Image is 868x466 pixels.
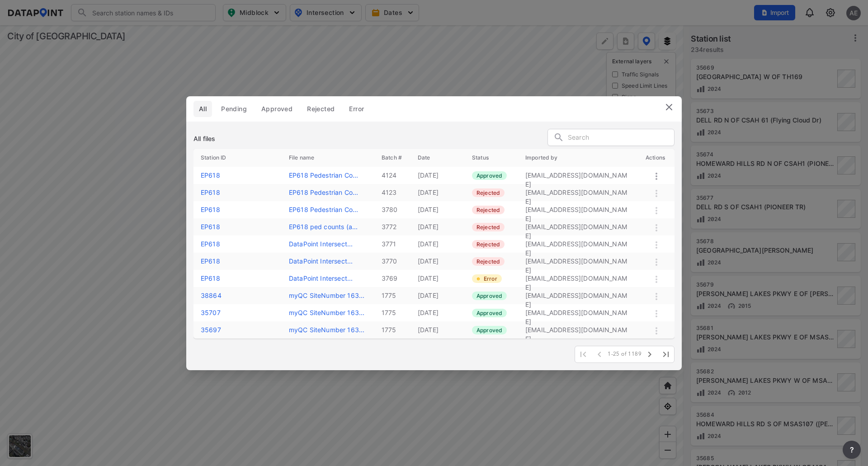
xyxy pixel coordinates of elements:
label: Rejected [472,206,505,214]
span: Previous Page [591,346,608,362]
td: 1775 [374,304,410,321]
label: 38864 [201,292,222,299]
h3: All files [193,134,215,143]
td: [DATE] [410,184,465,201]
td: 3771 [374,235,410,253]
label: DataPoint Intersection Collection Template.xlsx [289,274,353,282]
span: First Page [575,346,591,362]
label: Approved [472,326,507,334]
span: Approved [261,104,292,113]
td: [EMAIL_ADDRESS][DOMAIN_NAME] [518,253,638,270]
th: Actions [638,149,675,167]
th: File name [282,149,374,167]
label: EP618 [201,223,220,231]
td: [EMAIL_ADDRESS][DOMAIN_NAME] [518,321,638,339]
a: myQC SiteNumber 163... [289,309,364,316]
td: [DATE] [410,201,465,218]
label: EP618 [201,206,220,213]
label: Approved [472,292,507,300]
td: 4124 [374,167,410,184]
td: 1775 [374,287,410,304]
label: Approved [472,171,507,180]
input: Search [568,131,674,145]
th: Batch # [374,149,410,167]
label: myQC SiteNumber 163862122 [289,326,364,334]
td: [EMAIL_ADDRESS][DOMAIN_NAME] [518,201,638,218]
a: EP618 Pedestrian Co... [289,188,358,196]
label: Rejected [472,257,505,266]
th: Imported by [518,149,638,167]
span: Last Page [658,346,674,362]
td: [EMAIL_ADDRESS][DOMAIN_NAME] [518,184,638,201]
a: myQC SiteNumber 163... [289,292,364,299]
label: EP618 [201,274,220,282]
label: EP618 ped counts (added zeroes in passenger veh).xlsx [289,223,358,231]
label: EP618 [201,257,220,265]
span: ? [848,444,855,455]
label: myQC SiteNumber 163862123 [289,309,364,316]
td: 4123 [374,184,410,201]
div: full width tabs example [193,101,373,117]
a: EP618 Pedestrian Co... [289,206,358,213]
td: [EMAIL_ADDRESS][DOMAIN_NAME] [518,304,638,321]
label: EP618 [201,188,220,196]
td: 3770 [374,253,410,270]
a: DataPoint Intersect... [289,257,353,265]
label: myQC SiteNumber 163862124 [289,292,364,299]
label: Intersection data must be in 5-minute or 15-minute intervals. [472,274,502,283]
span: Rejected [307,104,335,113]
label: Approved [472,309,507,317]
button: more [843,441,861,459]
td: [DATE] [410,235,465,253]
span: Pending [221,104,247,113]
td: 3780 [374,201,410,218]
a: myQC SiteNumber 163... [289,326,364,334]
a: EP618 ped counts (a... [289,223,358,231]
label: Rejected [472,240,505,249]
label: EP618 Pedestrian Counts.xlsx [289,171,358,179]
td: [EMAIL_ADDRESS][DOMAIN_NAME] [518,218,638,235]
td: 3769 [374,270,410,287]
label: EP618 [201,171,220,179]
td: [EMAIL_ADDRESS][DOMAIN_NAME] [518,270,638,287]
td: [EMAIL_ADDRESS][DOMAIN_NAME] [518,287,638,304]
td: [DATE] [410,304,465,321]
td: [DATE] [410,287,465,304]
td: [EMAIL_ADDRESS][DOMAIN_NAME] [518,167,638,184]
td: [DATE] [410,218,465,235]
a: EP618 Pedestrian Co... [289,171,358,179]
label: Rejected [472,223,505,231]
span: All [199,104,207,113]
th: Date [410,149,465,167]
img: close.efbf2170.svg [664,102,675,113]
a: DataPoint Intersect... [289,274,353,282]
label: 35707 [201,309,221,316]
td: [DATE] [410,270,465,287]
span: Next Page [642,346,658,362]
a: DataPoint Intersect... [289,240,353,248]
td: 1775 [374,321,410,339]
td: [DATE] [410,321,465,339]
label: 35697 [201,326,221,334]
th: Station ID [193,149,282,167]
th: Status [465,149,518,167]
td: 3772 [374,218,410,235]
img: iFAejFhtzUZ8mjSs4R1x7TXHOrweJUNGvoh0Eu8zGVLvQUNiWZpHv9pjf8DhOAK5dfY6AAAAAElFTkSuQmCC [476,277,480,281]
span: 1-25 of 1189 [608,351,642,358]
label: EP618 Pedestrian Counts.xlsx [289,188,358,196]
label: EP618 [201,240,220,248]
label: Rejected [472,188,505,197]
label: EP618 Pedestrian Counts.xlsx [289,206,358,213]
td: [EMAIL_ADDRESS][DOMAIN_NAME] [518,235,638,253]
td: [DATE] [410,167,465,184]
